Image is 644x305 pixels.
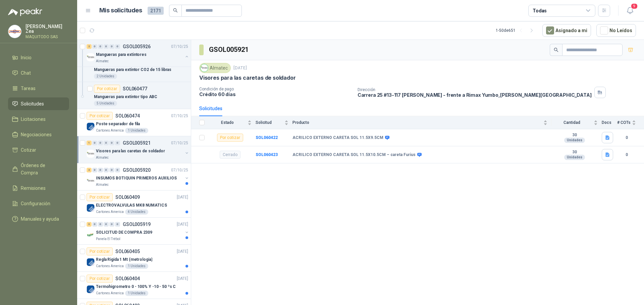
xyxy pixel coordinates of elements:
[87,258,95,266] img: Company Logo
[199,105,222,112] div: Solicitudes
[77,272,191,299] a: Por cotizarSOL060404[DATE] Company LogoTermohigrometro 0 - 100% Y -10 - 50 ºs CCartones America1 ...
[98,222,103,227] div: 0
[123,141,151,145] p: GSOL005921
[358,87,592,92] p: Dirección
[209,116,256,129] th: Estado
[104,222,109,227] div: 0
[631,3,638,9] span: 9
[77,109,191,136] a: Por cotizarSOL06047407/10/25 Company LogoPoste separador de filaCartones America1 Unidades
[87,150,95,158] img: Company Logo
[87,168,92,172] div: 2
[87,275,113,283] div: Por cotizar
[92,44,97,49] div: 0
[96,175,177,181] p: INSUMOS BOTIQUIN PRIMEROS AUXILIOS
[87,43,190,64] a: 2 0 0 0 0 0 GSOL00592607/10/25 Company LogoMangueras para extintoresAlmatec
[256,152,278,157] a: SOL060423
[96,155,109,160] p: Almatec
[217,134,243,142] div: Por cotizar
[96,121,140,127] p: Poste separador de fila
[115,222,120,227] div: 0
[199,74,296,81] p: Visores para las caretas de soldador
[21,54,32,61] span: Inicio
[109,141,114,145] div: 0
[92,168,97,172] div: 0
[21,131,52,138] span: Negociaciones
[233,65,247,71] p: [DATE]
[8,128,69,141] a: Negociaciones
[94,101,117,106] div: 5 Unidades
[21,215,59,223] span: Manuales y ayuda
[199,87,352,91] p: Condición de pago
[99,6,142,15] h1: Mis solicitudes
[96,229,152,236] p: SOLICITUD DE COMPRA 2309
[25,35,69,39] p: MAQUITODO SAS
[125,263,148,269] div: 1 Unidades
[125,128,148,133] div: 1 Unidades
[171,140,188,146] p: 07/10/25
[199,63,231,73] div: Almatec
[87,112,113,120] div: Por cotizar
[87,285,95,293] img: Company Logo
[256,135,278,140] a: SOL060422
[148,7,164,15] span: 2171
[209,45,250,55] h3: GSOL005921
[256,120,283,125] span: Solicitud
[77,245,191,272] a: Por cotizarSOL060405[DATE] Company LogoRegla Rigida 1 Mt (metrologia)Cartones America1 Unidades
[115,168,120,172] div: 0
[551,120,592,125] span: Cantidad
[21,85,36,92] span: Tareas
[77,82,191,109] a: Por cotizarSOL060477Mangueras para extintor tipo ABC5 Unidades
[292,120,542,125] span: Producto
[171,113,188,119] p: 07/10/25
[8,113,69,126] a: Licitaciones
[109,222,114,227] div: 0
[125,291,148,296] div: 1 Unidades
[542,24,591,37] button: Asignado a mi
[104,44,109,49] div: 0
[96,291,124,296] p: Cartones America
[201,64,208,72] img: Company Logo
[87,177,95,185] img: Company Logo
[96,263,124,269] p: Cartones America
[8,182,69,195] a: Remisiones
[358,92,592,98] p: Carrera 25 #13-117 [PERSON_NAME] - frente a Rimax Yumbo , [PERSON_NAME][GEOGRAPHIC_DATA]
[96,209,124,215] p: Cartones America
[177,276,188,282] p: [DATE]
[256,116,292,129] th: Solicitud
[199,91,352,97] p: Crédito 60 días
[104,141,109,145] div: 0
[21,200,50,207] span: Configuración
[87,139,190,160] a: 1 0 0 0 0 0 GSOL00592107/10/25 Company LogoVisores para las caretas de soldadorAlmatec
[98,44,103,49] div: 0
[21,162,63,176] span: Órdenes de Compra
[96,182,109,187] p: Almatec
[77,190,191,218] a: Por cotizarSOL060409[DATE] Company LogoELECTROVALVULAS MK8 NUMATICSCartones America4 Unidades
[123,168,151,172] p: GSOL005920
[21,116,46,123] span: Licitaciones
[292,135,383,141] b: ACRILICO EXTERNO CARETA SOL 11.5X9.5CM
[177,221,188,228] p: [DATE]
[551,116,602,129] th: Cantidad
[115,44,120,49] div: 0
[96,59,109,64] p: Almatec
[92,141,97,145] div: 0
[92,222,97,227] div: 0
[8,144,69,156] a: Cotizar
[87,141,92,145] div: 1
[177,194,188,201] p: [DATE]
[96,148,165,154] p: Visores para las caretas de soldador
[177,248,188,255] p: [DATE]
[173,8,178,13] span: search
[8,25,21,38] img: Company Logo
[8,197,69,210] a: Configuración
[8,51,69,64] a: Inicio
[96,284,176,290] p: Termohigrometro 0 - 100% Y -10 - 50 ºs C
[21,146,36,154] span: Cotizar
[109,168,114,172] div: 0
[125,209,148,215] div: 4 Unidades
[115,195,140,200] p: SOL060409
[87,53,95,61] img: Company Logo
[115,276,140,281] p: SOL060404
[96,128,124,133] p: Cartones America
